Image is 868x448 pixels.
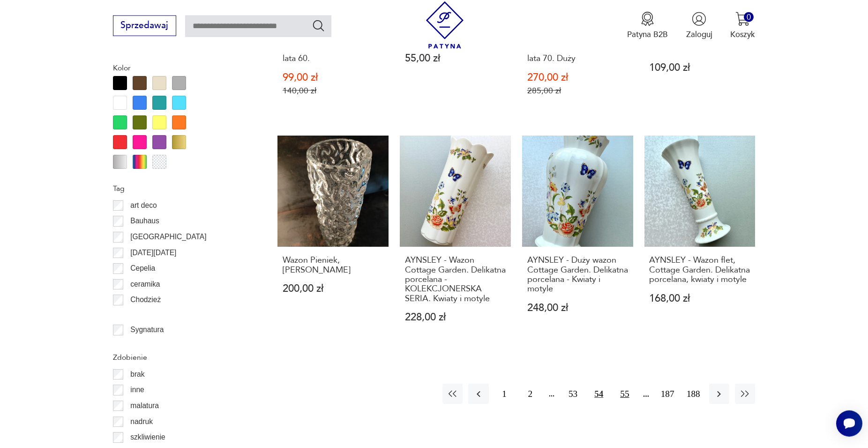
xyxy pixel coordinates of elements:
[494,384,515,404] button: 1
[130,416,153,428] p: nadruk
[283,35,383,63] h3: Ceramiczny wazon, Keralit Litomyšl, Czechosłowacja, lata 60.
[113,15,176,36] button: Sprzedawaj
[277,136,389,344] a: Wazon Pieniek, E. Trzewik-DrostWazon Pieniek, [PERSON_NAME]200,00 zł
[130,431,165,443] p: szkliwienie
[683,384,703,404] button: 188
[130,199,157,212] p: art deco
[283,86,383,96] p: 140,00 zł
[644,136,756,344] a: AYNSLEY - Wazon flet, Cottage Garden. Delikatna porcelana, kwiaty i motyleAYNSLEY - Wazon flet, C...
[692,12,706,26] img: Ikonka użytkownika
[283,284,383,294] p: 200,00 zł
[113,182,251,195] p: Tag
[640,12,655,26] img: Ikona medalu
[113,62,251,74] p: Kolor
[627,12,668,40] button: Patyna B2B
[283,73,383,83] p: 99,00 zł
[627,12,668,40] a: Ikona medaluPatyna B2B
[730,12,755,40] button: 0Koszyk
[686,12,712,40] button: Zaloguj
[735,12,750,26] img: Ikona koszyka
[312,19,325,32] button: Szukaj
[113,23,176,30] a: Sprzedawaj
[649,294,750,304] p: 168,00 zł
[113,351,251,364] p: Zdobienie
[520,384,540,404] button: 2
[589,384,609,404] button: 54
[421,1,469,49] img: Patyna - sklep z meblami i dekoracjami vintage
[283,256,383,275] h3: Wazon Pieniek, [PERSON_NAME]
[649,256,750,284] h3: AYNSLEY - Wazon flet, Cottage Garden. Delikatna porcelana, kwiaty i motyle
[527,35,628,63] h3: [GEOGRAPHIC_DATA], [GEOGRAPHIC_DATA], lata 70. Duży
[130,294,161,306] p: Chodzież
[405,312,506,322] p: 228,00 zł
[522,136,633,344] a: AYNSLEY - Duży wazon Cottage Garden. Delikatna porcelana - Kwiaty i motyleAYNSLEY - Duży wazon Co...
[649,35,750,54] h3: Wazon, 2 szt. Kryształ PRL, 11,3 cm.
[130,310,158,322] p: Ćmielów
[686,29,712,40] p: Zaloguj
[130,247,176,259] p: [DATE][DATE]
[627,29,668,40] p: Patyna B2B
[658,384,678,404] button: 187
[527,256,628,294] h3: AYNSLEY - Duży wazon Cottage Garden. Delikatna porcelana - Kwiaty i motyle
[649,63,750,73] p: 109,00 zł
[730,29,755,40] p: Koszyk
[527,86,628,96] p: 285,00 zł
[130,278,160,290] p: ceramika
[405,256,506,304] h3: AYNSLEY - Wazon Cottage Garden. Delikatna porcelana - KOLEKCJONERSKA SERIA. Kwiaty i motyle
[130,368,144,380] p: brak
[527,73,628,83] p: 270,00 zł
[130,384,144,396] p: inne
[130,231,206,243] p: [GEOGRAPHIC_DATA]
[405,53,506,63] p: 55,00 zł
[744,12,754,22] div: 0
[400,136,511,344] a: AYNSLEY - Wazon Cottage Garden. Delikatna porcelana - KOLEKCJONERSKA SERIA. Kwiaty i motyleAYNSLE...
[836,410,862,437] iframe: Smartsupp widget button
[130,262,155,274] p: Cepelia
[527,303,628,313] p: 248,00 zł
[130,400,159,412] p: malatura
[130,324,164,336] p: Sygnatura
[130,215,159,227] p: Bauhaus
[563,384,583,404] button: 53
[614,384,635,404] button: 55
